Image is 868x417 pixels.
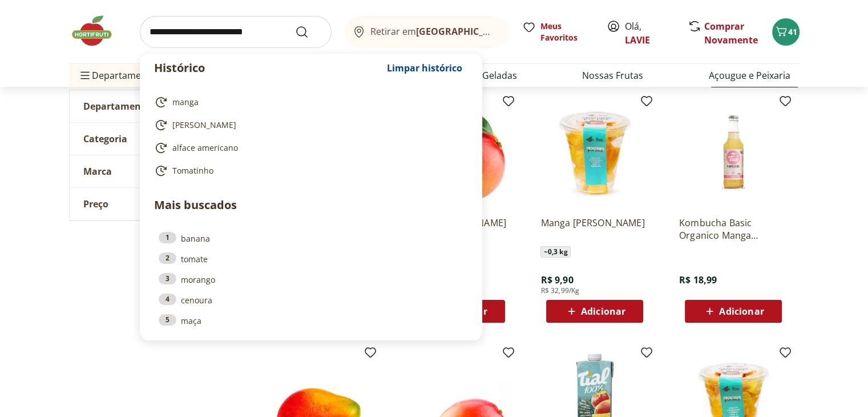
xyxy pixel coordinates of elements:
[540,216,649,242] a: Manga [PERSON_NAME]
[154,60,381,76] p: Histórico
[154,118,463,132] a: [PERSON_NAME]
[159,252,176,264] div: 2
[381,54,468,82] button: Limpar histórico
[70,123,241,155] button: Categoria
[540,246,570,258] span: ~ 0,3 kg
[679,274,717,286] span: R$ 18,99
[540,99,649,207] img: Manga Tommy Cortadinha
[159,314,463,327] a: 5maça
[581,307,625,316] span: Adicionar
[69,14,126,48] img: Hortifruti
[172,165,213,177] span: Tomatinho
[70,155,241,187] button: Marca
[78,62,92,89] button: Menu
[370,26,496,37] span: Retirar em
[625,19,676,47] span: Olá,
[295,25,322,39] button: Submit Search
[679,216,788,242] a: Kombucha Basic Organico Manga [MEDICAL_DATA] 275ml
[416,25,608,38] b: [GEOGRAPHIC_DATA]/[GEOGRAPHIC_DATA]
[719,307,764,316] span: Adicionar
[708,69,790,82] a: Açougue e Peixaria
[70,90,241,122] button: Departamento
[788,26,797,37] span: 41
[83,166,112,177] span: Marca
[772,18,800,46] button: Carrinho
[172,97,199,108] span: manga
[78,62,160,89] span: Departamentos
[159,232,463,244] a: 1banana
[704,20,758,46] a: Comprar Novamente
[540,274,573,286] span: R$ 9,90
[522,21,593,43] a: Meus Favoritos
[83,101,151,112] span: Departamento
[172,119,236,131] span: [PERSON_NAME]
[172,142,238,154] span: alface americano
[154,141,463,155] a: alface americano
[159,314,176,326] div: 5
[540,21,593,43] span: Meus Favoritos
[159,273,176,284] div: 3
[679,99,788,207] img: Kombucha Basic Organico Manga Tao 275ml
[154,164,463,178] a: Tomatinho
[154,197,468,214] p: Mais buscados
[159,294,463,306] a: 4cenoura
[625,34,650,46] a: LAVIE
[83,133,127,145] span: Categoria
[159,294,176,305] div: 4
[159,232,176,243] div: 1
[685,300,782,323] button: Adicionar
[546,300,643,323] button: Adicionar
[83,198,108,210] span: Preço
[540,286,579,295] span: R$ 32,99/Kg
[154,95,463,109] a: manga
[387,63,462,73] span: Limpar histórico
[159,252,463,265] a: 2tomate
[345,16,508,48] button: Retirar em[GEOGRAPHIC_DATA]/[GEOGRAPHIC_DATA]
[159,273,463,286] a: 3morango
[582,69,643,82] a: Nossas Frutas
[140,16,332,48] input: search
[70,188,241,220] button: Preço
